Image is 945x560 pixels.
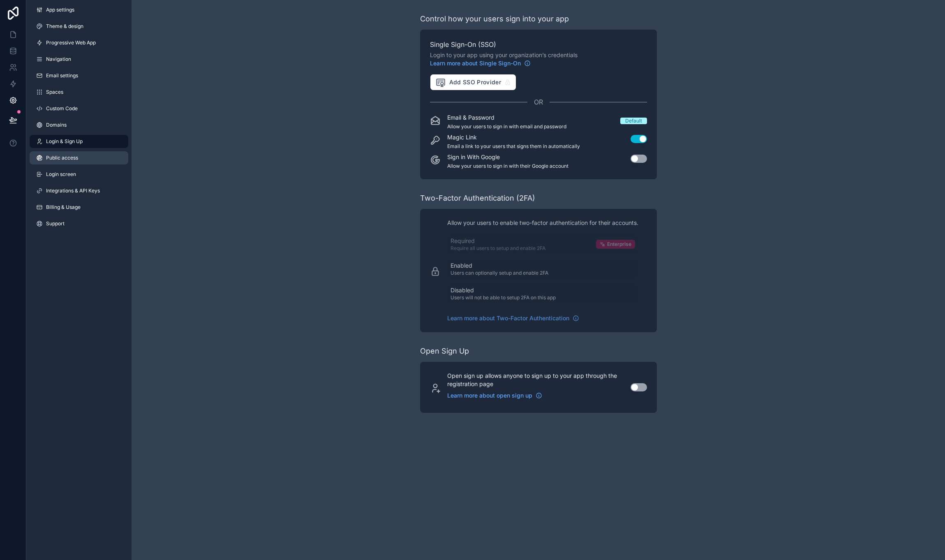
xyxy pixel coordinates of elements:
span: Single Sign-On (SSO) [430,39,647,49]
span: Theme & design [46,23,83,30]
a: App settings [30,3,128,16]
a: Progressive Web App [30,36,128,49]
a: Learn more about open sign up [447,391,542,400]
p: Require all users to setup and enable 2FA [451,245,545,252]
span: Domains [46,122,67,128]
a: Email settings [30,69,128,82]
p: Users will not be able to setup 2FA on this app [451,294,556,301]
a: Login & Sign Up [30,135,128,148]
span: Login & Sign Up [46,138,83,145]
span: Add SSO Provider [435,77,501,88]
span: Billing & Usage [46,204,81,211]
p: Users can optionally setup and enable 2FA [451,270,548,276]
p: Magic Link [447,133,580,141]
a: Navigation [30,53,128,66]
div: Control how your users sign into your app [420,13,569,25]
a: Billing & Usage [30,201,128,214]
a: Domains [30,118,128,132]
span: OR [534,97,543,107]
p: Enabled [451,261,548,270]
a: Public access [30,151,128,164]
p: Disabled [451,286,556,294]
p: Required [451,237,545,245]
span: Spaces [46,89,63,95]
span: Public access [46,155,78,161]
span: Support [46,220,65,227]
span: Custom Code [46,105,78,112]
p: Allow your users to sign in with their Google account [447,163,568,169]
p: Allow your users to enable two-factor authentication for their accounts. [447,219,638,227]
button: Add SSO Provider [430,74,517,90]
p: Sign in With Google [447,153,568,161]
a: Integrations & API Keys [30,184,128,197]
a: Learn more about Single Sign-On [430,59,531,67]
span: Learn more about open sign up [447,391,532,400]
span: Learn more about Single Sign-On [430,59,521,67]
p: Email a link to your users that signs them in automatically [447,143,580,150]
div: Default [625,118,642,124]
a: Support [30,217,128,230]
a: Login screen [30,168,128,181]
a: Theme & design [30,20,128,33]
span: Enterprise [607,241,631,248]
p: Allow your users to sign in with email and password [447,123,566,130]
span: Progressive Web App [46,39,96,46]
p: Open sign up allows anyone to sign up to your app through the registration page [447,372,621,388]
span: App settings [46,7,74,13]
span: Navigation [46,56,71,62]
span: Learn more about Two-Factor Authentication [447,314,569,322]
span: Login to your app using your organization’s credentials [430,51,647,67]
a: Spaces [30,86,128,99]
span: Email settings [46,72,78,79]
a: Custom Code [30,102,128,115]
span: Login screen [46,171,76,178]
div: Open Sign Up [420,345,469,357]
div: Two-Factor Authentication (2FA) [420,192,535,204]
span: Integrations & API Keys [46,187,100,194]
p: Email & Password [447,113,566,122]
a: Learn more about Two-Factor Authentication [447,314,579,322]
